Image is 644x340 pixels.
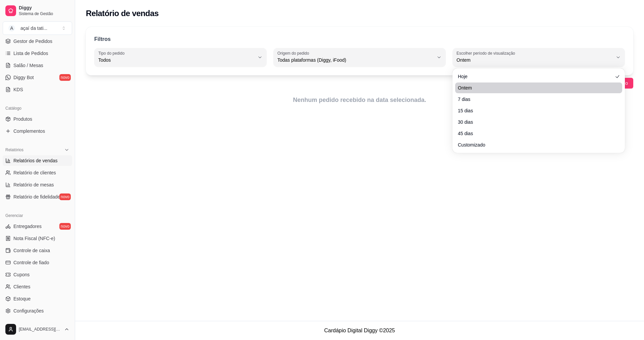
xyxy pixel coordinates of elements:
div: açaí da tati ... [20,25,47,32]
span: Lista de Pedidos [13,50,48,57]
span: Ontem [458,84,613,91]
span: [EMAIL_ADDRESS][DOMAIN_NAME] [19,327,61,332]
h2: Relatório de vendas [86,8,159,19]
span: Relatório de clientes [13,169,56,176]
label: Tipo do pedido [98,50,127,56]
span: Configurações [13,307,44,314]
p: Filtros [94,35,111,43]
span: Salão / Mesas [13,62,43,69]
span: KDS [13,86,23,93]
span: Diggy Bot [13,74,34,81]
span: Controle de fiado [13,259,49,266]
span: 30 dias [458,119,613,125]
span: Relatórios de vendas [13,157,58,164]
div: Catálogo [3,103,72,114]
span: Sistema de Gestão [19,11,69,16]
span: 45 dias [458,130,613,137]
span: Nota Fiscal (NFC-e) [13,235,55,242]
div: Gerenciar [3,210,72,221]
span: Relatório de mesas [13,181,54,188]
label: Escolher período de visualização [457,50,517,56]
button: Select a team [3,21,72,35]
span: Complementos [13,128,45,134]
span: 15 dias [458,107,613,114]
span: Relatórios [5,147,23,153]
footer: Cardápio Digital Diggy © 2025 [75,321,644,340]
span: Produtos [13,116,32,122]
span: Customizado [458,141,613,148]
span: Cupons [13,271,30,278]
span: Relatório de fidelidade [13,193,60,200]
span: 7 dias [458,96,613,103]
span: A [8,25,15,32]
span: Ontem [457,57,613,63]
span: Hoje [458,73,613,80]
span: Entregadores [13,223,42,230]
label: Origem do pedido [277,50,311,56]
span: Controle de caixa [13,247,50,254]
article: Nenhum pedido recebido na data selecionada. [86,95,633,105]
span: Todas plataformas (Diggy, iFood) [277,57,434,63]
span: Diggy [19,5,69,11]
span: Estoque [13,295,31,302]
span: Gestor de Pedidos [13,38,52,45]
span: Clientes [13,283,31,290]
span: Todos [98,57,255,63]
